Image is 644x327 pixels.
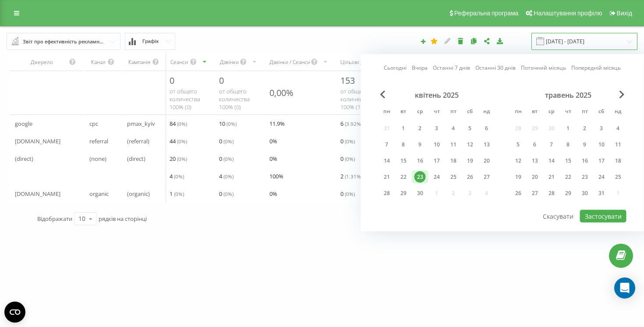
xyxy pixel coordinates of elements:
[340,75,355,86] span: 153
[345,190,355,197] span: ( 0 %)
[219,171,234,181] span: 4
[219,136,234,146] span: 0
[596,171,607,183] div: 24
[593,154,610,167] div: сб 17 трав 2025 р.
[380,106,393,119] abbr: понеділок
[545,106,558,119] abbr: середа
[457,38,464,44] i: Видалити звіт
[223,155,234,162] span: ( 0 %)
[481,171,492,183] div: 27
[395,187,412,200] div: вт 29 квіт 2025 р.
[481,155,492,167] div: 20
[464,155,476,167] div: 19
[420,39,426,44] i: Створити звіт
[462,171,478,184] div: сб 26 квіт 2025 р.
[345,173,362,180] span: ( 1.31 %)
[529,171,541,183] div: 20
[340,153,355,164] span: 0
[431,155,442,167] div: 17
[445,154,462,167] div: пт 18 квіт 2025 р.
[177,120,187,127] span: ( 0 %)
[170,75,174,86] span: 0
[483,38,491,44] i: Поділитися налаштуваннями звіту
[481,123,492,134] div: 6
[529,188,541,199] div: 27
[448,123,459,134] div: 4
[546,139,557,150] div: 7
[529,155,541,167] div: 13
[379,171,395,184] div: пн 21 квіт 2025 р.
[78,214,85,223] div: 10
[478,171,495,184] div: нд 27 квіт 2025 р.
[448,171,459,183] div: 25
[269,171,283,181] span: 100 %
[596,188,607,199] div: 31
[510,187,527,200] div: пн 26 трав 2025 р.
[470,38,478,44] i: Копіювати звіт
[381,188,393,199] div: 28
[345,155,355,162] span: ( 0 %)
[395,154,412,167] div: вт 15 квіт 2025 р.
[546,188,557,199] div: 28
[610,154,626,167] div: нд 18 трав 2025 р.
[10,53,634,203] div: scrollable content
[563,188,574,199] div: 29
[414,155,426,167] div: 16
[527,138,543,151] div: вт 6 трав 2025 р.
[431,123,442,134] div: 3
[414,188,426,199] div: 30
[414,123,426,134] div: 2
[89,188,109,199] span: organic
[379,187,395,200] div: пн 28 квіт 2025 р.
[577,187,593,200] div: пт 30 трав 2025 р.
[563,123,574,134] div: 1
[412,138,428,151] div: ср 9 квіт 2025 р.
[445,138,462,151] div: пт 11 квіт 2025 р.
[560,138,577,151] div: чт 8 трав 2025 р.
[384,64,407,72] a: Сьогодні
[480,106,493,119] abbr: неділя
[219,188,234,199] span: 0
[617,10,632,17] span: Вихід
[127,118,155,129] span: pmax_kyiv
[454,10,519,17] span: Реферальна програма
[414,139,426,150] div: 9
[381,139,393,150] div: 7
[543,171,560,184] div: ср 21 трав 2025 р.
[89,136,108,146] span: referral
[380,91,386,99] span: Previous Month
[89,118,98,129] span: cpc
[395,171,412,184] div: вт 22 квіт 2025 р.
[447,106,460,119] abbr: п’ятниця
[269,136,277,146] span: 0 %
[431,139,442,150] div: 10
[462,138,478,151] div: сб 12 квіт 2025 р.
[127,136,149,146] span: (referral)
[127,153,145,164] span: (direct)
[431,171,442,183] div: 24
[614,277,635,299] div: Open Intercom Messenger
[612,123,624,134] div: 4
[15,136,60,146] span: [DOMAIN_NAME]
[397,106,410,119] abbr: вівторок
[538,210,578,223] button: Скасувати
[219,118,237,129] span: 10
[560,154,577,167] div: чт 15 трав 2025 р.
[610,138,626,151] div: нд 11 трав 2025 р.
[579,188,591,199] div: 30
[560,187,577,200] div: чт 29 трав 2025 р.
[464,139,476,150] div: 12
[428,171,445,184] div: чт 24 квіт 2025 р.
[37,215,72,223] span: Відображати
[170,118,187,129] span: 84
[379,91,495,100] div: квітень 2025
[223,190,234,197] span: ( 0 %)
[543,187,560,200] div: ср 28 трав 2025 р.
[428,154,445,167] div: чт 17 квіт 2025 р.
[219,75,224,86] span: 0
[398,123,409,134] div: 1
[433,64,470,72] a: Останні 7 днів
[414,106,427,119] abbr: середа
[513,171,524,183] div: 19
[577,122,593,135] div: пт 2 трав 2025 р.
